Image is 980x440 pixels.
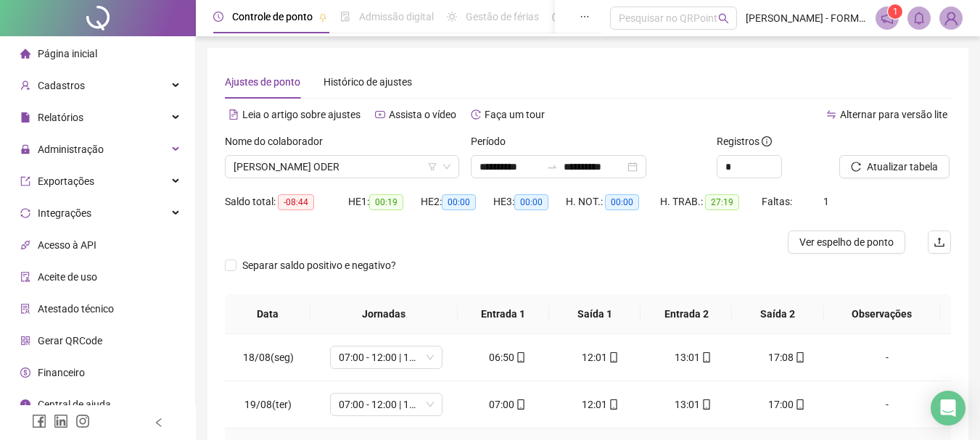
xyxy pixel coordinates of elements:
[447,12,457,22] span: sun
[473,397,543,412] div: 07:00
[225,294,310,334] th: Data
[428,162,437,171] span: filter
[888,4,902,19] sup: 1
[20,272,30,282] span: audit
[913,12,926,25] span: bell
[20,368,30,378] span: dollar
[799,234,894,250] span: Ver espelho de ponto
[607,352,619,362] span: mobile
[752,349,821,365] div: 17:08
[549,294,641,334] th: Saída 1
[38,144,104,155] span: Administração
[788,231,905,254] button: Ver espelho de ponto
[840,109,947,120] span: Alternar para versão lite
[660,194,762,210] div: H. TRAB.:
[324,76,412,88] span: Histórico de ajustes
[471,133,515,149] label: Período
[369,194,403,210] span: 00:19
[20,399,30,410] span: info-circle
[339,346,434,368] span: 07:00 - 12:00 | 13:00 - 17:00
[234,156,450,178] span: PAULO YAGO DIAS ODER
[442,162,451,171] span: down
[38,175,94,187] span: Exportações
[20,208,30,218] span: sync
[705,194,739,210] span: 27:19
[38,80,85,91] span: Cadastros
[225,76,300,88] span: Ajustes de ponto
[851,162,861,172] span: reload
[867,159,938,175] span: Atualizar tabela
[32,414,46,428] span: facebook
[752,397,821,412] div: 17:00
[318,13,327,22] span: pushpin
[732,294,823,334] th: Saída 2
[225,194,348,210] div: Saldo total:
[54,414,68,428] span: linkedin
[339,394,434,415] span: 07:00 - 12:00 | 13:00 - 17:00
[514,399,526,410] span: mobile
[566,397,635,412] div: 12:01
[718,13,729,24] span: search
[605,194,639,210] span: 00:00
[931,391,965,426] div: Open Intercom Messenger
[38,239,96,251] span: Acesso à API
[934,236,945,248] span: upload
[566,349,635,365] div: 12:01
[20,112,30,123] span: file
[20,49,30,59] span: home
[839,155,950,178] button: Atualizar tabela
[232,11,313,22] span: Controle de ponto
[38,207,91,219] span: Integrações
[836,306,928,322] span: Observações
[580,12,590,22] span: ellipsis
[514,194,548,210] span: 00:00
[566,194,660,210] div: H. NOT.:
[514,352,526,362] span: mobile
[278,194,314,210] span: -08:44
[20,144,30,154] span: lock
[493,194,566,210] div: HE 3:
[794,399,805,410] span: mobile
[154,418,164,428] span: left
[38,112,83,123] span: Relatórios
[20,80,30,91] span: user-add
[389,109,456,120] span: Assista o vídeo
[844,397,930,412] div: -
[881,12,894,25] span: notification
[546,161,558,173] span: swap-right
[746,10,867,26] span: [PERSON_NAME] - FORMULA PAVIMENTAÇÃO LTDA
[823,196,829,207] span: 1
[242,109,361,120] span: Leia o artigo sobre ajustes
[607,399,619,410] span: mobile
[659,349,728,365] div: 13:01
[20,240,30,250] span: api
[375,109,385,120] span: youtube
[225,133,332,149] label: Nome do colaborador
[20,304,30,314] span: solution
[38,303,114,315] span: Atestado técnico
[228,109,239,120] span: file-text
[641,294,732,334] th: Entrada 2
[38,48,97,59] span: Página inicial
[213,12,223,22] span: clock-circle
[762,196,794,207] span: Faltas:
[473,349,543,365] div: 06:50
[38,271,97,283] span: Aceite de uso
[824,294,940,334] th: Observações
[20,336,30,346] span: qrcode
[38,367,85,378] span: Financeiro
[844,349,930,365] div: -
[348,194,421,210] div: HE 1:
[717,133,772,149] span: Registros
[458,294,549,334] th: Entrada 1
[38,399,111,410] span: Central de ajuda
[466,11,539,22] span: Gestão de férias
[940,7,962,29] img: 84187
[20,176,30,186] span: export
[546,161,558,173] span: to
[762,136,772,146] span: info-circle
[310,294,458,334] th: Jornadas
[340,12,350,22] span: file-done
[244,399,292,410] span: 19/08(ter)
[659,397,728,412] div: 13:01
